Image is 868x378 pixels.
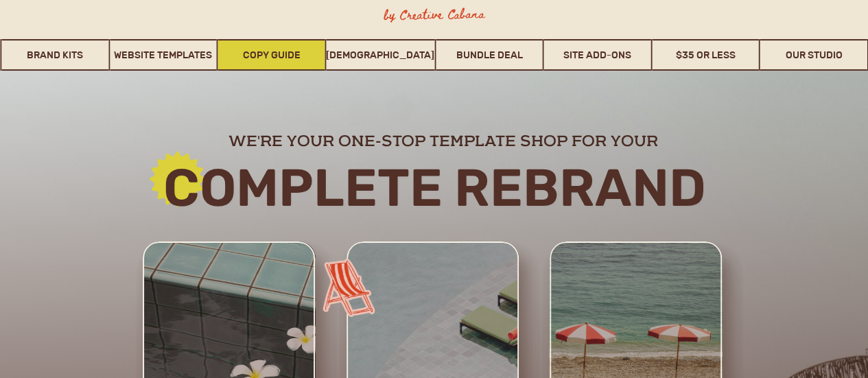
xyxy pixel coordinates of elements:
[760,39,867,71] a: Our Studio
[2,39,109,71] a: Brand Kits
[652,39,759,71] a: $35 or Less
[218,39,325,71] a: Copy Guide
[110,39,217,71] a: Website Templates
[326,39,434,71] a: [DEMOGRAPHIC_DATA]
[131,131,756,148] h2: we're your one-stop template shop for your
[436,39,543,71] a: Bundle Deal
[544,39,651,71] a: Site Add-Ons
[372,5,496,25] h3: by Creative Cabana
[64,160,806,215] h2: Complete rebrand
